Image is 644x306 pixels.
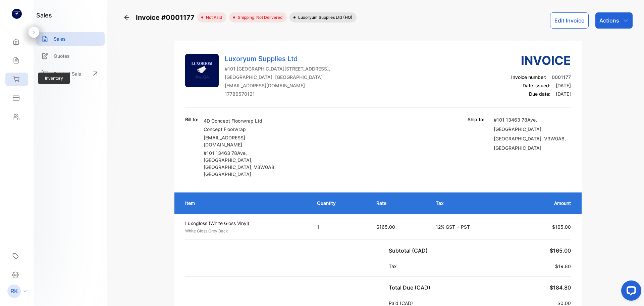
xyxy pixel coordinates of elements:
[12,9,22,19] img: logo
[36,49,105,63] a: Quotes
[555,263,571,269] span: $19.80
[511,74,546,80] span: Invoice number:
[541,136,565,141] span: , V3W0A8
[185,200,304,207] p: Item
[296,14,353,20] span: Luxoryum Supplies Ltd (HQ)
[550,12,589,29] button: Edit Invoice
[376,224,395,230] span: $165.00
[225,74,330,81] p: [GEOGRAPHIC_DATA], [GEOGRAPHIC_DATA]
[204,134,281,148] p: [EMAIL_ADDRESS][DOMAIN_NAME]
[225,65,330,72] p: #101 [GEOGRAPHIC_DATA][STREET_ADDRESS],
[204,117,281,124] p: 4D Concept Floorwrap Ltd
[185,220,305,227] p: Luxogloss (White Gloss Vinyl)
[552,74,571,80] span: 0001177
[225,90,330,97] p: 17786570121
[523,83,550,88] span: Date issued:
[436,200,510,207] p: Tax
[36,32,105,46] a: Sales
[251,164,274,170] span: , V3W0A8
[225,82,330,89] p: [EMAIL_ADDRESS][DOMAIN_NAME]
[511,51,571,70] h3: Invoice
[185,228,305,234] p: White Gloss Grey Back
[436,223,510,230] p: 12% GST + PST
[185,116,198,123] p: Bill to:
[54,35,66,42] p: Sales
[225,54,330,64] p: Luxoryum Supplies Ltd
[317,223,363,230] p: 1
[552,224,571,230] span: $165.00
[54,70,81,77] p: Point of Sale
[389,263,399,270] p: Tax
[36,66,105,81] a: Point of Sale
[376,200,422,207] p: Rate
[203,14,222,20] span: not paid
[235,14,283,20] span: Shipping: Not Delivered
[529,91,550,97] span: Due date:
[550,284,571,291] span: $184.80
[54,52,70,59] p: Quotes
[38,73,70,84] span: Inventory
[185,54,219,87] img: Company Logo
[599,16,619,25] p: Actions
[204,126,281,133] p: Concept Floorwrap
[556,83,571,88] span: [DATE]
[550,247,571,254] span: $165.00
[10,287,18,296] p: RK
[557,300,571,306] span: $0.00
[494,117,536,123] span: #101 13463 78Ave
[36,11,52,20] h1: sales
[204,150,246,156] span: #101 13463 78Ave
[468,116,484,123] p: Ship to:
[595,12,633,29] button: Actions
[389,283,433,292] p: Total Due (CAD)
[616,278,644,306] iframe: LiveChat chat widget
[524,200,571,207] p: Amount
[136,12,197,23] span: Invoice #0001177
[317,200,363,207] p: Quantity
[556,91,571,97] span: [DATE]
[389,247,430,255] p: Subtotal (CAD)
